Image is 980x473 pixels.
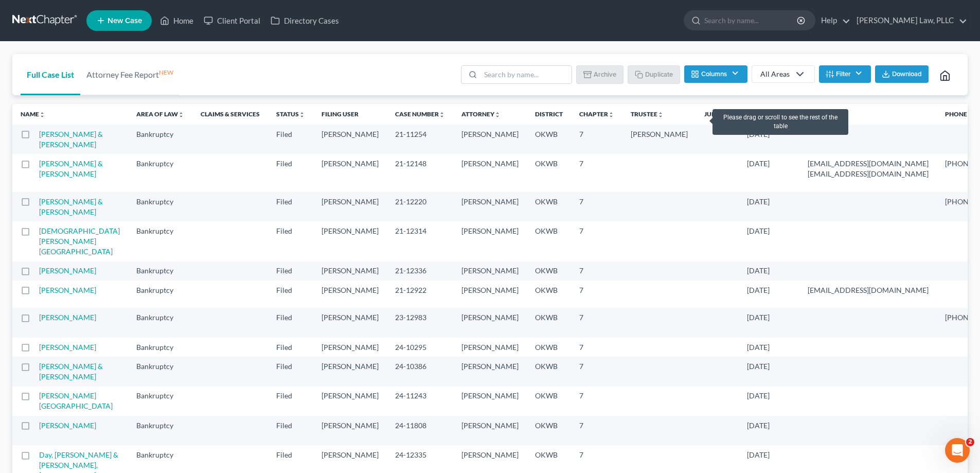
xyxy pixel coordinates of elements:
div: Please drag or scroll to see the rest of the table [712,109,848,135]
td: OKWB [527,192,571,221]
td: Bankruptcy [128,416,192,445]
td: [PERSON_NAME] [313,416,387,445]
a: Home [155,11,199,30]
a: Chapterunfold_more [579,110,614,118]
td: 24-11243 [387,387,453,416]
td: [PERSON_NAME] [453,125,527,154]
a: [PERSON_NAME] [39,313,96,322]
a: [DEMOGRAPHIC_DATA][PERSON_NAME][GEOGRAPHIC_DATA] [39,226,120,256]
td: [DATE] [739,154,799,191]
td: Filed [268,221,313,261]
span: Download [892,70,922,78]
td: 7 [571,416,622,445]
td: Bankruptcy [128,125,192,154]
a: Trusteeunfold_more [631,110,664,118]
td: OKWB [527,154,571,191]
span: New Case [108,17,142,25]
td: [PERSON_NAME] [313,308,387,337]
a: [PERSON_NAME] Law, PLLC [851,11,967,30]
input: Search by name... [480,66,572,83]
td: 21-12314 [387,221,453,261]
td: 21-12922 [387,281,453,308]
td: 7 [571,261,622,281]
td: 21-12220 [387,192,453,221]
td: [PERSON_NAME] [453,192,527,221]
td: [PERSON_NAME] [453,338,527,357]
td: [PERSON_NAME] [453,281,527,308]
td: Bankruptcy [128,221,192,261]
td: OKWB [527,357,571,386]
a: [PERSON_NAME] & [PERSON_NAME] [39,159,103,178]
td: Bankruptcy [128,281,192,308]
a: [PERSON_NAME] & [PERSON_NAME] [39,197,103,216]
th: Email [799,104,937,125]
td: 7 [571,357,622,386]
td: [PERSON_NAME] [453,387,527,416]
td: [PERSON_NAME] [313,125,387,154]
td: Filed [268,338,313,357]
sup: NEW [159,68,173,76]
a: Directory Cases [265,11,344,30]
td: [PERSON_NAME] [313,192,387,221]
a: Judgeunfold_more [704,110,730,118]
td: OKWB [527,387,571,416]
i: unfold_more [39,112,45,118]
td: OKWB [527,281,571,308]
a: Case Numberunfold_more [395,110,445,118]
td: OKWB [527,261,571,281]
td: 7 [571,192,622,221]
td: [DATE] [739,416,799,445]
td: [PERSON_NAME] [313,338,387,357]
td: [PERSON_NAME] [313,261,387,281]
i: unfold_more [299,112,305,118]
td: [PERSON_NAME] [453,261,527,281]
input: Search by name... [704,11,798,30]
td: [DATE] [739,387,799,416]
a: [PERSON_NAME] [39,343,96,352]
td: Bankruptcy [128,338,192,357]
td: Filed [268,281,313,308]
a: [PERSON_NAME] [39,286,96,294]
td: 21-11254 [387,125,453,154]
td: [DATE] [739,338,799,357]
td: 7 [571,125,622,154]
td: 21-12148 [387,154,453,191]
a: [PERSON_NAME] & [PERSON_NAME] [39,362,103,381]
td: [PERSON_NAME] [453,154,527,191]
td: 7 [571,387,622,416]
div: All Areas [760,69,790,79]
td: [DATE] [739,357,799,386]
td: [PERSON_NAME] [453,221,527,261]
td: Filed [268,416,313,445]
span: 2 [966,438,974,446]
pre: [EMAIL_ADDRESS][DOMAIN_NAME] [EMAIL_ADDRESS][DOMAIN_NAME] [808,159,929,179]
td: 24-11808 [387,416,453,445]
a: [PERSON_NAME] [39,421,96,430]
td: Bankruptcy [128,387,192,416]
td: 7 [571,221,622,261]
a: Client Portal [199,11,265,30]
a: Help [816,11,850,30]
td: Bankruptcy [128,357,192,386]
td: Filed [268,125,313,154]
td: [PERSON_NAME] [453,357,527,386]
a: Nameunfold_more [21,110,45,118]
td: [DATE] [739,221,799,261]
th: Filing User [313,104,387,125]
i: unfold_more [494,112,501,118]
td: 24-10386 [387,357,453,386]
button: Columns [684,65,747,83]
td: Filed [268,387,313,416]
td: 24-10295 [387,338,453,357]
td: OKWB [527,125,571,154]
td: [PERSON_NAME] [453,308,527,337]
td: 23-12983 [387,308,453,337]
td: OKWB [527,308,571,337]
td: Filed [268,308,313,337]
td: Bankruptcy [128,154,192,191]
a: [PERSON_NAME] & [PERSON_NAME] [39,130,103,149]
td: [DATE] [739,281,799,308]
td: [DATE] [739,192,799,221]
td: Bankruptcy [128,308,192,337]
a: Full Case List [21,54,80,95]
